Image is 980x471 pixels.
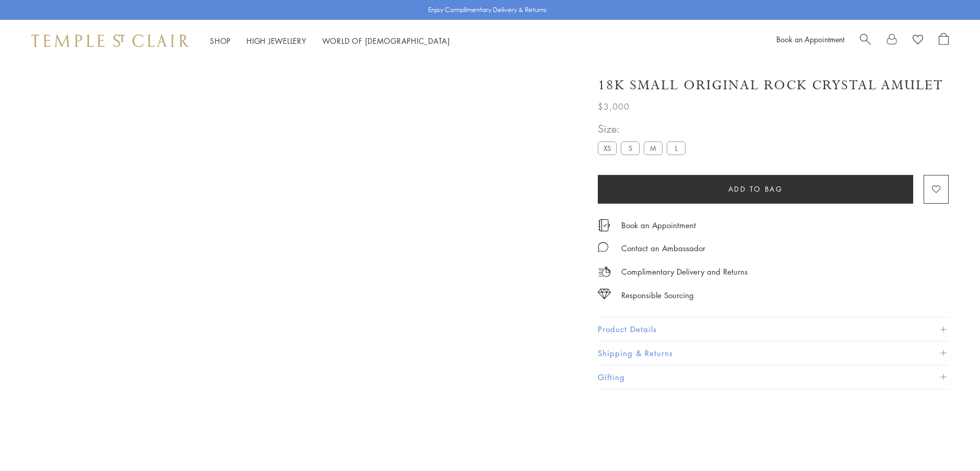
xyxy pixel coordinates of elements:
[598,100,630,113] span: $3,000
[928,422,970,461] iframe: Gorgias live chat messenger
[621,265,748,278] p: Complimentary Delivery and Returns
[621,289,694,302] div: Responsible Sourcing
[621,142,640,155] label: S
[322,36,450,46] a: World of [DEMOGRAPHIC_DATA]World of [DEMOGRAPHIC_DATA]
[598,219,610,231] img: icon_appointment.svg
[598,366,949,389] button: Gifting
[598,120,690,137] span: Size:
[210,36,231,46] a: ShopShop
[598,142,617,155] label: XS
[598,76,943,95] h1: 18K Small Original Rock Crystal Amulet
[621,219,696,231] a: Book an Appointment
[913,33,923,49] a: View Wishlist
[644,142,663,155] label: M
[728,183,783,195] span: Add to bag
[210,34,450,48] nav: Main navigation
[598,342,949,365] button: Shipping & Returns
[598,265,611,278] img: icon_delivery.svg
[939,33,949,49] a: Open Shopping Bag
[598,289,611,299] img: icon_sourcing.svg
[776,34,844,44] a: Book an Appointment
[598,242,608,252] img: MessageIcon-01_2.svg
[621,242,705,255] div: Contact an Ambassador
[31,34,189,47] img: Temple St. Clair
[598,175,913,204] button: Add to bag
[598,317,949,341] button: Product Details
[428,5,547,15] p: Enjoy Complimentary Delivery & Returns
[860,33,871,49] a: Search
[667,142,686,155] label: L
[246,36,306,46] a: High JewelleryHigh Jewellery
